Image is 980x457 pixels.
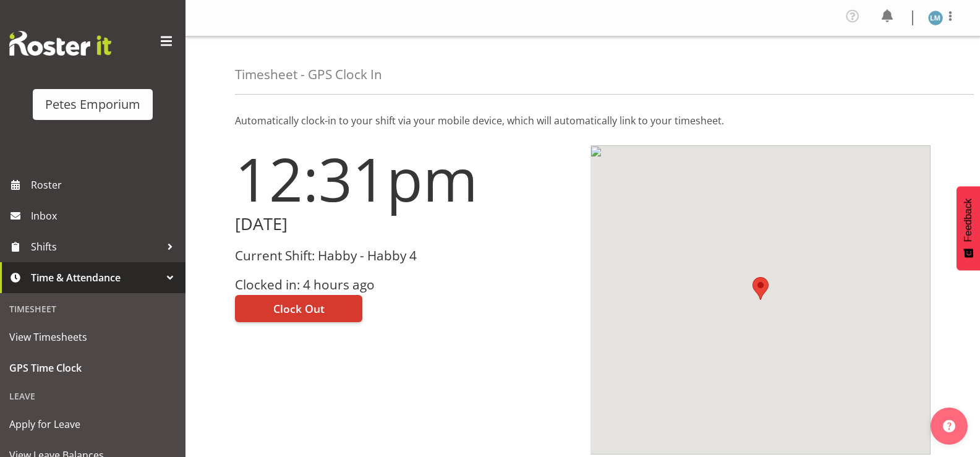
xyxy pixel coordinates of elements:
span: View Timesheets [9,328,176,346]
a: View Timesheets [3,322,182,352]
span: Clock Out [273,301,325,317]
h2: [DATE] [235,215,576,234]
button: Clock Out [235,295,362,322]
a: Apply for Leave [3,409,182,440]
span: Time & Attendance [31,268,161,287]
p: Automatically clock-in to your shift via your mobile device, which will automatically link to you... [235,113,931,128]
span: Apply for Leave [9,415,176,434]
img: help-xxl-2.png [943,420,955,432]
span: Feedback [963,199,974,242]
span: GPS Time Clock [9,359,176,377]
img: Rosterit website logo [9,31,111,56]
h1: 12:31pm [235,145,576,212]
span: Shifts [31,237,161,256]
h4: Timesheet - GPS Clock In [235,67,382,82]
button: Feedback - Show survey [957,186,980,270]
div: Timesheet [3,296,182,322]
span: Inbox [31,207,179,225]
div: Petes Emporium [45,95,140,114]
span: Roster [31,176,179,194]
h3: Current Shift: Habby - Habby 4 [235,249,576,263]
a: GPS Time Clock [3,352,182,383]
h3: Clocked in: 4 hours ago [235,278,576,292]
div: Leave [3,383,182,409]
img: lianne-morete5410.jpg [928,11,943,25]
